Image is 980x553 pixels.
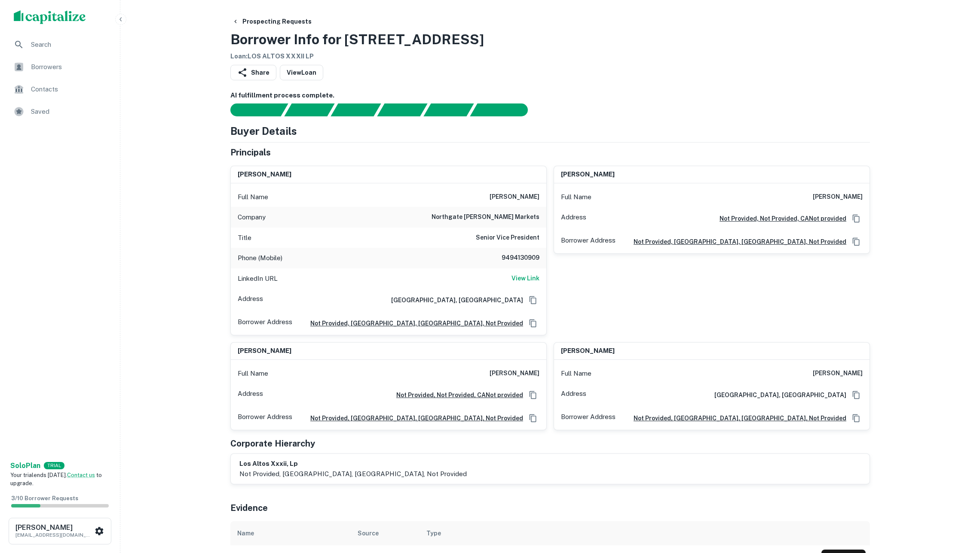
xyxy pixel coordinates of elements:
div: Name [237,528,254,538]
a: ViewLoan [280,65,323,80]
div: TRIAL [44,462,64,469]
button: Copy Address [850,412,863,425]
p: LinkedIn URL [238,273,278,284]
span: Contacts [31,84,108,94]
h5: Evidence [230,501,268,514]
button: Share [230,65,276,80]
a: not provided, [GEOGRAPHIC_DATA], [GEOGRAPHIC_DATA], Not Provided [303,319,523,328]
h6: 9494130909 [488,253,539,263]
p: Address [238,294,263,307]
a: not provided, [GEOGRAPHIC_DATA], [GEOGRAPHIC_DATA], Not Provided [627,237,846,246]
h6: [PERSON_NAME] [561,170,615,179]
p: [EMAIL_ADDRESS][DOMAIN_NAME] [15,531,93,539]
h6: [PERSON_NAME] [490,368,539,379]
a: Search [7,34,113,55]
span: Borrowers [31,62,108,72]
p: Phone (Mobile) [238,253,282,263]
p: not provided, [GEOGRAPHIC_DATA], [GEOGRAPHIC_DATA], Not Provided [239,469,467,479]
h5: Corporate Hierarchy [230,437,315,450]
button: Copy Address [850,235,863,248]
a: Not Provided, Not Provided, CANot provided [389,390,523,400]
div: Type [426,528,441,538]
strong: Solo Plan [10,462,40,470]
p: Full Name [561,192,591,202]
button: Copy Address [527,389,539,401]
h6: [GEOGRAPHIC_DATA], [GEOGRAPHIC_DATA] [707,390,846,400]
button: [PERSON_NAME][EMAIL_ADDRESS][DOMAIN_NAME] [9,518,111,544]
div: Principals found, AI now looking for contact information... [377,103,427,116]
h6: Loan : LOS ALTOS XXXII LP [230,52,484,61]
a: Borrowers [7,57,113,77]
button: Copy Address [527,412,539,425]
a: not provided, [GEOGRAPHIC_DATA], [GEOGRAPHIC_DATA], Not Provided [303,413,523,423]
div: Principals found, still searching for contact information. This may take time... [423,103,474,116]
p: Company [238,212,266,222]
p: Title [238,233,251,243]
th: Type [420,521,817,545]
h6: northgate [PERSON_NAME] markets [432,212,539,222]
a: Not Provided, Not Provided, CANot provided [713,214,846,223]
p: Full Name [561,368,591,379]
th: Source [351,521,420,545]
p: Borrower Address [561,412,616,425]
a: Saved [7,101,113,122]
p: Full Name [238,192,268,202]
h3: Borrower Info for [STREET_ADDRESS] [230,29,484,50]
h6: [PERSON_NAME] [490,192,539,202]
div: AI fulfillment process complete. [470,103,538,116]
span: Saved [31,106,108,117]
p: Borrower Address [238,317,292,330]
h6: [PERSON_NAME] [238,346,291,356]
a: SoloPlan [10,461,40,471]
iframe: Chat Widget [937,484,980,526]
div: Your request is received and processing... [284,103,334,116]
a: not provided, [GEOGRAPHIC_DATA], [GEOGRAPHIC_DATA], Not Provided [627,413,846,423]
h6: [PERSON_NAME] [813,192,863,202]
a: View Link [511,273,539,284]
div: Source [358,528,379,538]
h4: Buyer Details [230,123,297,139]
img: capitalize-logo.png [14,10,86,24]
button: Prospecting Requests [229,14,315,29]
h6: los altos xxxii, lp [239,459,467,469]
a: Contact us [67,472,95,478]
h6: [PERSON_NAME] [813,368,863,379]
span: Your trial ends [DATE]. to upgrade. [10,472,102,487]
button: Copy Address [850,212,863,225]
span: 3 / 10 Borrower Requests [11,495,78,501]
a: Contacts [7,79,113,100]
p: Borrower Address [238,412,292,425]
p: Borrower Address [561,235,616,248]
h6: [PERSON_NAME] [561,346,615,356]
div: Documents found, AI parsing details... [331,103,381,116]
h6: Senior Vice President [476,233,539,243]
h6: [PERSON_NAME] [238,170,291,179]
h6: AI fulfillment process complete. [230,91,870,100]
p: Address [561,212,586,225]
button: Copy Address [850,389,863,401]
p: Address [238,389,263,401]
p: Full Name [238,368,268,379]
h6: [PERSON_NAME] [15,524,93,531]
div: Sending borrower request to AI... [220,103,285,116]
h6: View Link [511,273,539,283]
h5: Principals [230,146,271,159]
h6: [GEOGRAPHIC_DATA], [GEOGRAPHIC_DATA] [384,295,523,305]
button: Copy Address [527,294,539,307]
p: Address [561,389,586,401]
th: Name [230,521,351,545]
button: Copy Address [527,317,539,330]
span: Search [31,39,108,50]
